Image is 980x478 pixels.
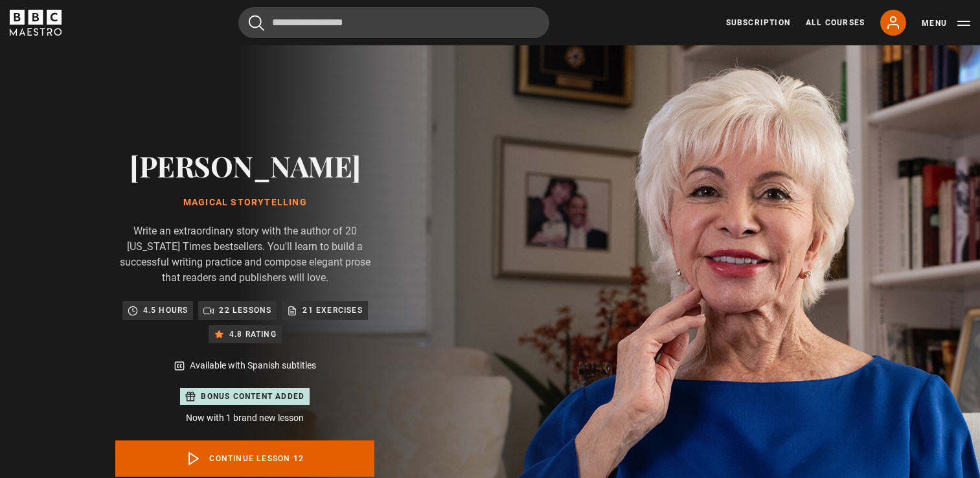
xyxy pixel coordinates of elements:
[143,304,188,317] p: 4.5 hours
[238,7,549,38] input: Search
[922,17,970,30] button: Toggle navigation
[726,17,790,28] a: Subscription
[10,10,62,36] svg: BBC Maestro
[302,304,362,317] p: 21 exercises
[115,149,374,182] h2: [PERSON_NAME]
[229,328,277,341] p: 4.8 rating
[115,440,374,477] a: Continue lesson 12
[806,17,865,28] a: All Courses
[219,304,271,317] p: 22 lessons
[249,15,264,31] button: Submit the search query
[201,391,304,402] p: Bonus content added
[115,411,374,425] p: Now with 1 brand new lesson
[115,198,374,208] h1: Magical Storytelling
[115,223,374,286] p: Write an extraordinary story with the author of 20 [US_STATE] Times bestsellers. You'll learn to ...
[190,359,316,372] p: Available with Spanish subtitles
